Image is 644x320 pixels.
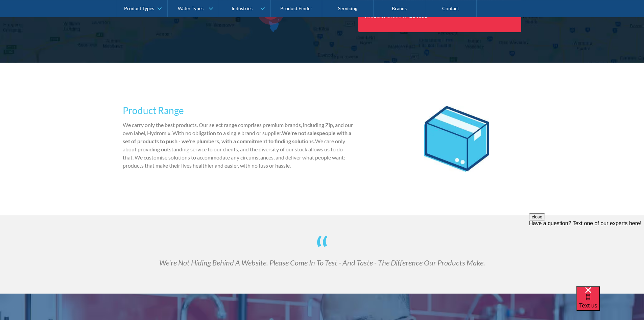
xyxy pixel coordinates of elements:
img: large box [424,106,489,172]
div: Water Types [178,5,204,11]
iframe: podium webchat widget prompt [529,213,644,295]
div: Product Types [124,5,154,11]
div: Industries [232,5,253,11]
strong: We're not salespeople with a set of products to push - we're plumbers, with a commitment to findi... [123,130,351,144]
p: We carry only the best products. Our select range comprises premium brands, including Zip, and ou... [123,121,353,170]
em: We're Not Hiding Behind A Website. Please Come In To Test - And Taste - The Difference Our Produc... [159,258,485,267]
iframe: podium webchat widget bubble [576,286,644,320]
h3: Product Range [123,103,353,118]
